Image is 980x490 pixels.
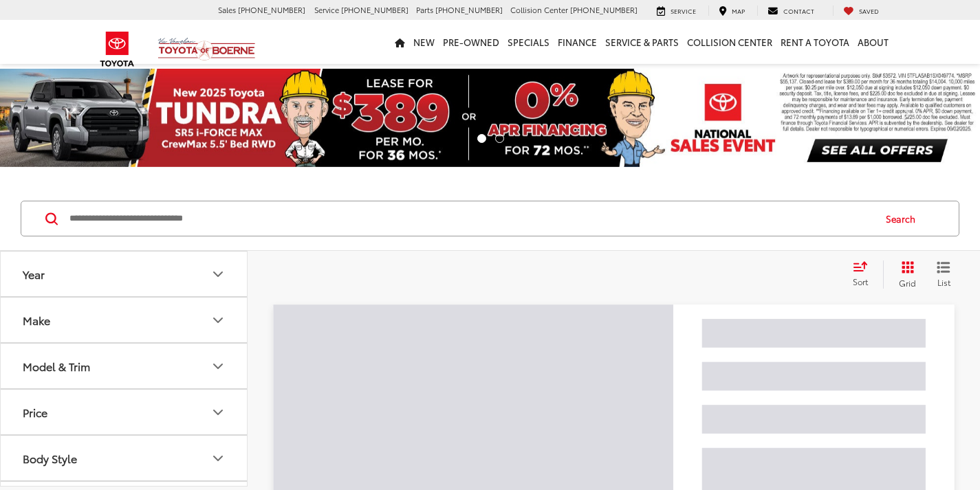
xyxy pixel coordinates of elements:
a: About [853,20,893,64]
a: Service & Parts: Opens in a new tab [601,20,683,64]
button: Body StyleBody Style [1,436,248,480]
a: New [409,20,439,64]
div: Body Style [210,450,226,467]
a: Service [646,5,706,16]
img: Toyota [91,27,143,71]
div: Body Style [23,452,77,465]
a: Pre-Owned [439,20,503,64]
button: Grid View [883,260,926,288]
span: Contact [783,6,814,15]
button: PricePrice [1,390,248,434]
span: Grid [899,277,916,289]
div: Model & Trim [23,359,90,372]
div: Make [23,313,50,326]
div: Model & Trim [210,358,226,375]
span: [PHONE_NUMBER] [435,4,503,15]
span: [PHONE_NUMBER] [570,4,638,15]
span: Sort [853,276,868,287]
button: Model & TrimModel & Trim [1,344,248,388]
span: Collision Center [510,4,568,15]
a: Rent a Toyota [776,20,853,64]
button: List View [926,260,961,288]
a: Specials [503,20,554,64]
div: Price [23,405,47,419]
span: Service [314,4,339,15]
a: Finance [554,20,601,64]
span: [PHONE_NUMBER] [238,4,305,15]
span: Service [671,6,696,15]
span: Parts [416,4,433,15]
a: Map [708,5,755,16]
img: Vic Vaughan Toyota of Boerne [157,37,256,61]
button: MakeMake [1,298,248,342]
span: Map [732,6,745,15]
span: List [937,276,950,288]
a: Home [391,20,409,64]
div: Year [210,266,226,282]
input: Search by Make, Model, or Keyword [68,202,873,235]
div: Price [210,404,226,421]
span: Sales [218,4,236,15]
a: Collision Center [683,20,776,64]
div: Year [23,267,45,280]
button: YearYear [1,252,248,296]
div: Make [210,312,226,328]
button: Search [873,201,935,236]
button: Select sort value [846,260,883,288]
a: My Saved Vehicles [833,5,889,16]
span: Saved [859,6,879,15]
a: Contact [757,5,825,16]
span: [PHONE_NUMBER] [341,4,409,15]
